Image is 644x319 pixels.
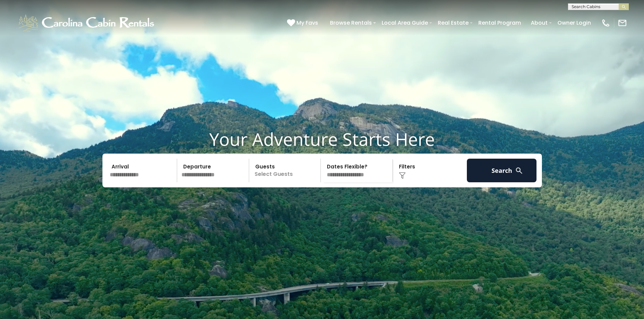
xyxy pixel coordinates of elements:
[475,17,524,29] a: Rental Program
[399,172,406,179] img: filter--v1.png
[434,17,472,29] a: Real Estate
[17,13,157,33] img: White-1-1-2.png
[378,17,431,29] a: Local Area Guide
[515,166,523,175] img: search-regular-white.png
[296,19,318,27] span: My Favs
[527,17,551,29] a: About
[601,18,611,28] img: phone-regular-white.png
[5,129,639,150] h1: Your Adventure Starts Here
[554,17,594,29] a: Owner Login
[467,159,537,182] button: Search
[287,19,320,27] a: My Favs
[618,18,627,28] img: mail-regular-white.png
[327,17,375,29] a: Browse Rentals
[251,159,321,182] p: Select Guests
